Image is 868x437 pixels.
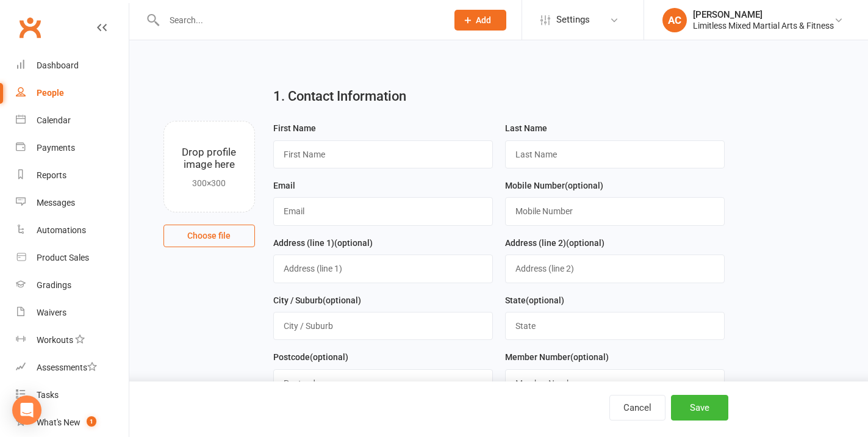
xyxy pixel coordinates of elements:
[16,299,129,327] a: Waivers
[662,8,687,32] div: AC
[37,170,66,180] div: Reports
[16,107,129,134] a: Calendar
[37,363,97,372] div: Assessments
[273,350,348,364] label: Postcode
[37,143,75,153] div: Payments
[505,236,604,250] label: Address (line 2)
[671,395,728,421] button: Save
[476,15,491,25] span: Add
[505,350,609,364] label: Member Number
[334,238,373,248] spang: (optional)
[273,236,373,250] label: Address (line 1)
[163,225,255,247] button: Choose file
[505,197,725,225] input: Mobile Number
[273,255,493,283] input: Address (line 1)
[273,312,493,340] input: City / Suburb
[273,140,493,168] input: First Name
[273,369,493,397] input: Postcode
[556,6,590,34] span: Settings
[37,88,64,98] div: People
[37,60,79,70] div: Dashboard
[37,417,81,427] div: What's New
[37,308,66,317] div: Waivers
[37,198,75,208] div: Messages
[505,369,725,397] input: Member Number
[16,162,129,189] a: Reports
[16,52,129,79] a: Dashboard
[37,253,89,262] div: Product Sales
[693,9,834,20] div: [PERSON_NAME]
[526,295,564,305] spang: (optional)
[566,238,604,248] spang: (optional)
[609,395,665,421] button: Cancel
[87,416,96,427] span: 1
[570,352,609,362] spang: (optional)
[16,381,129,409] a: Tasks
[12,395,41,425] div: Open Intercom Messenger
[16,272,129,299] a: Gradings
[16,217,129,244] a: Automations
[16,327,129,354] a: Workouts
[693,20,834,31] div: Limitless Mixed Martial Arts & Fitness
[273,197,493,225] input: Email
[273,121,316,135] label: First Name
[160,12,439,29] input: Search...
[273,294,361,307] label: City / Suburb
[505,255,725,283] input: Address (line 2)
[37,390,59,400] div: Tasks
[310,352,348,362] spang: (optional)
[16,79,129,107] a: People
[505,179,603,192] label: Mobile Number
[16,354,129,381] a: Assessments
[505,312,725,340] input: State
[37,115,71,125] div: Calendar
[15,12,45,43] a: Clubworx
[565,181,603,190] spang: (optional)
[454,10,506,31] button: Add
[505,140,725,168] input: Last Name
[16,189,129,217] a: Messages
[37,225,86,235] div: Automations
[16,244,129,272] a: Product Sales
[505,121,547,135] label: Last Name
[273,179,295,192] label: Email
[16,409,129,436] a: What's New1
[505,294,564,307] label: State
[16,134,129,162] a: Payments
[37,335,73,345] div: Workouts
[273,89,725,104] h2: 1. Contact Information
[37,280,71,290] div: Gradings
[323,295,361,305] spang: (optional)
